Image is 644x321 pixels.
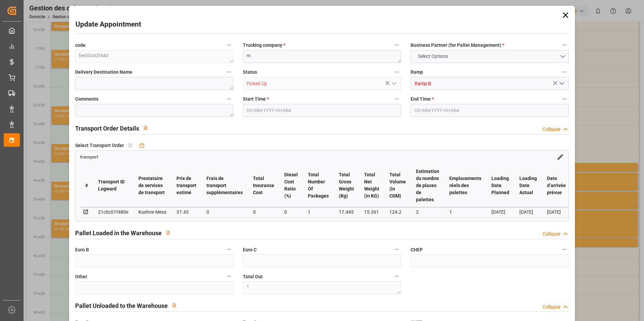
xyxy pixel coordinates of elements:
textarea: 1 [243,281,401,294]
th: Prix de transport estimé [171,164,201,207]
div: 0 [206,208,243,216]
th: Total Insurance Cost [248,164,279,207]
button: Euro C [392,245,401,254]
font: Business Partner (for Pallet Management) [411,42,501,48]
div: 37.43 [176,208,196,216]
h2: Pallet Loaded in the Warehouse [75,228,162,238]
input: Type à rechercher/sélectionner [243,77,401,90]
th: Transport ID Logward [93,164,133,207]
font: Trucking company [243,42,282,48]
button: Business Partner (for Pallet Management) * [560,41,569,49]
button: CHEP [560,245,569,254]
input: DD-MM-YYYY HH:MM [411,104,569,117]
th: Prestataire de services de transport [133,164,171,207]
button: View description [139,121,152,134]
th: # [80,164,93,207]
div: 1 [308,208,329,216]
font: CHEP [411,247,423,252]
button: View description [168,299,181,312]
div: 0 [284,208,298,216]
font: Euro B [75,247,89,252]
button: Start Time * [392,95,401,103]
th: Estimation du nombre de places de palettes [411,164,444,207]
font: End Time [411,96,431,102]
font: Delivery Destination Name [75,69,132,75]
h2: Update Appointment [75,19,141,30]
th: Total Volume (in CDM) [384,164,411,207]
font: code [75,42,86,48]
span: Select Transport Order [75,142,124,149]
font: Comments [75,96,98,102]
button: Ouvrir le menu [556,78,567,89]
a: transport [80,154,98,159]
th: Loading Date Actual [514,164,542,207]
div: Collapse [543,304,560,311]
button: Ouvrir le menu [389,78,399,89]
button: Comments [225,95,233,103]
font: Other [75,274,87,279]
div: 15.361 [364,208,379,216]
button: Euro B [225,245,233,254]
button: Status [392,68,401,76]
input: DD-MM-YYYY HH:MM [243,104,401,117]
span: transport [80,154,98,159]
button: Ouvrir le menu [411,50,569,63]
th: Loading Date Planned [486,164,514,207]
div: [DATE] [547,208,566,216]
textarea: fee30342f440 [75,50,233,63]
div: 124.2 [389,208,406,216]
button: Total Out [392,272,401,281]
div: 0 [253,208,274,216]
div: 2 [416,208,439,216]
div: Collapse [543,230,560,238]
textarea: m [243,50,401,63]
div: Collapse [543,126,560,133]
div: [DATE] [491,208,509,216]
button: code [225,41,233,49]
span: Select Options [415,53,451,60]
font: Start Time [243,96,266,102]
button: Trucking company * [392,41,401,49]
input: Type à rechercher/sélectionner [411,77,569,90]
font: Ramp [411,69,423,75]
th: Diesel Cost Ratio (%) [279,164,303,207]
div: Kuehne Mess [138,208,166,216]
th: Date d’arrivée prévue [542,164,571,207]
th: Emplacements réels des palettes [444,164,486,207]
th: Total Net Weight (in KG) [359,164,384,207]
button: Ramp [560,68,569,76]
button: Delivery Destination Name [225,68,233,76]
th: Total Gross Weight (Kg) [334,164,359,207]
div: 21c0c01f480e [98,208,128,216]
div: [DATE] [519,208,537,216]
div: 1 [449,208,481,216]
button: View description [162,226,174,239]
button: End Time * [560,95,569,103]
font: Total Out [243,274,263,279]
th: Frais de transport supplémentaires [201,164,248,207]
h2: Pallet Unloaded to the Warehouse [75,301,168,310]
h2: Transport Order Details [75,124,139,133]
th: Total Number Of Packages [303,164,334,207]
font: Euro C [243,247,257,252]
button: Other [225,272,233,281]
font: Status [243,69,257,75]
div: 17.445 [339,208,354,216]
